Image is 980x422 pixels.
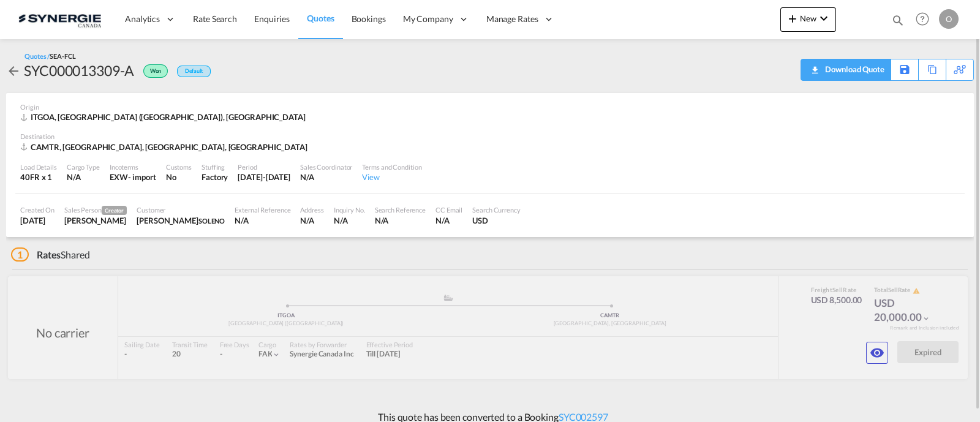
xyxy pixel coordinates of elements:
span: Analytics [125,13,160,25]
div: N/A [67,171,100,183]
span: New [785,13,831,23]
span: Bookings [352,13,386,24]
div: Terms and Condition [362,162,421,171]
div: Load Details [20,162,57,171]
div: ITGOA, Genova (Genoa), Asia Pacific [20,111,309,122]
div: Search Currency [472,205,521,214]
div: N/A [375,215,426,226]
img: 1f56c880d42311ef80fc7dca854c8e59.png [18,6,101,33]
div: Destination [20,132,960,141]
span: 1 [11,247,29,262]
div: Default [177,66,211,77]
span: Enquiries [254,13,290,24]
span: Creator [102,206,127,215]
span: My Company [403,13,453,25]
span: ITGOA, [GEOGRAPHIC_DATA] ([GEOGRAPHIC_DATA]), [GEOGRAPHIC_DATA] [31,112,306,122]
div: Sales Person [64,205,127,215]
div: USD [472,215,521,226]
div: icon-arrow-left [6,61,24,80]
div: EXW [110,171,128,183]
div: Quote PDF is not available at this time [807,59,884,79]
div: Quotes /SEA-FCL [24,51,76,61]
div: N/A [300,171,352,183]
div: N/A [435,215,462,226]
div: Help [912,9,939,31]
div: Customs [166,162,192,171]
div: External Reference [235,205,290,214]
button: icon-eye [866,342,888,364]
span: Won [150,67,165,79]
div: CAMTR, Montreal, QC, Americas [20,141,311,153]
md-icon: icon-magnify [891,13,905,27]
span: SOLENO [198,217,225,225]
div: N/A [334,215,365,226]
div: Christian Dionne [137,215,225,226]
div: O [939,9,959,29]
div: Cargo Type [67,162,100,171]
div: Pablo Gomez Saldarriaga [64,215,127,226]
div: 40FR x 1 [20,171,57,183]
div: Won [134,61,171,80]
md-icon: icon-chevron-down [816,11,831,26]
span: Quotes [307,13,334,23]
span: Rates [37,249,61,260]
div: Inquiry No. [334,205,365,214]
div: N/A [235,215,290,226]
span: Help [912,9,933,29]
div: No [166,171,192,183]
div: Download Quote [822,59,884,79]
div: SYC000013309-A [24,61,134,80]
div: 16 Jul 2025 [20,215,55,226]
div: Download Quote [807,59,884,79]
md-icon: icon-download [807,61,822,70]
div: Shared [11,248,90,262]
span: SEA-FCL [50,52,75,60]
md-icon: icon-arrow-left [6,64,21,78]
div: 15 Aug 2025 [238,171,290,183]
button: icon-plus 400-fgNewicon-chevron-down [780,7,836,32]
div: Created On [20,205,55,214]
span: Manage Rates [486,13,538,25]
div: icon-magnify [891,13,905,32]
div: Incoterms [110,162,156,171]
div: View [362,171,421,183]
div: CC Email [435,205,462,214]
div: - import [128,171,156,183]
div: Factory Stuffing [202,171,228,183]
div: Search Reference [375,205,426,214]
div: Save As Template [891,59,918,80]
div: Period [238,162,290,171]
div: Customer [137,205,225,214]
div: Sales Coordinator [300,162,352,171]
md-icon: icon-eye [870,345,884,360]
div: N/A [300,215,323,226]
div: Stuffing [202,162,228,171]
md-icon: icon-plus 400-fg [785,11,800,26]
div: Origin [20,102,960,111]
span: Rate Search [193,13,237,24]
div: Address [300,205,323,214]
